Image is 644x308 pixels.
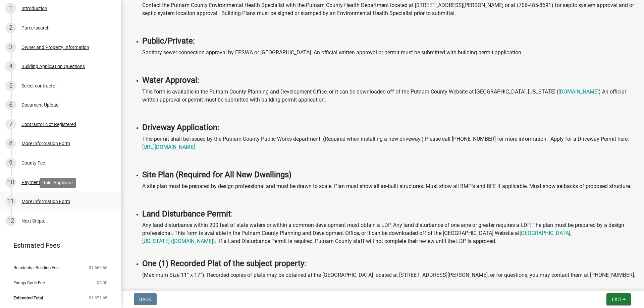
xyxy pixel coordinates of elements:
[142,36,195,46] strong: Public/Private:
[21,103,59,107] div: Document Upload
[21,64,85,69] div: Building Application Questions
[142,170,291,179] strong: Site Plan (Required for All New Dwellings)
[5,80,16,91] div: 5
[13,265,59,270] span: Residential Building Fee
[89,265,107,270] span: $1,669.65
[612,297,622,302] span: Exit
[5,100,16,110] div: 6
[142,144,195,150] a: [URL][DOMAIN_NAME]
[5,196,16,207] div: 11
[21,141,70,146] div: More Information Form
[5,61,16,72] div: 4
[142,271,636,279] p: (Maximum Size 11” x 17”). Recorded copies of plats may be obtained at the [GEOGRAPHIC_DATA] locat...
[21,25,50,30] div: Parcel search
[142,49,636,57] p: Sanitary sewer connection approval by EPSWA or [GEOGRAPHIC_DATA]. An official written approval or...
[142,75,199,85] strong: Water Approval:
[13,281,45,285] span: Energy Code Fee
[97,281,107,285] span: $3.00
[89,296,107,300] span: $1,672.65
[142,182,636,190] p: A site plan must be prepared by design professional and must be drawn to scale. Plan must show al...
[5,42,16,53] div: 3
[21,6,47,11] div: Introduction
[40,178,76,188] div: Role: Applicant
[21,45,89,50] div: Owner and Property Information
[142,209,636,219] h4: :
[142,259,636,268] h4: :
[5,177,16,188] div: 10
[139,297,151,302] span: Back
[21,122,76,127] div: Contractor Not Registered
[142,221,636,253] p: Any land disturbance within 200 feet of state waters or within a common development must obtain a...
[5,138,16,149] div: 8
[21,180,40,185] div: Payment
[134,293,157,305] button: Back
[5,3,16,14] div: 1
[21,199,70,204] div: More Information Form
[5,215,16,226] div: 12
[13,296,43,300] span: Estimated Total
[142,209,231,219] strong: Land Disturbance Permit
[142,123,219,132] strong: Driveway Application:
[5,158,16,168] div: 9
[5,22,16,33] div: 2
[21,83,57,88] div: Select contractor
[142,88,636,104] p: This form is available in the Putnam County Planning and Development Office, or it can be downloa...
[606,293,631,305] button: Exit
[142,1,636,17] p: Contact the Putnam County Environmental Health Specialist with the Putnam County Health Departmen...
[21,161,45,165] div: County Fee
[171,238,215,244] a: ([DOMAIN_NAME])
[5,119,16,130] div: 7
[558,88,599,95] a: [DOMAIN_NAME]
[5,239,110,252] a: Estimated Fees
[142,135,636,151] p: This permit shall be issued by the Putnam County Public Works department. (Required when installi...
[142,259,304,268] strong: One (1) Recorded Plat of the subject property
